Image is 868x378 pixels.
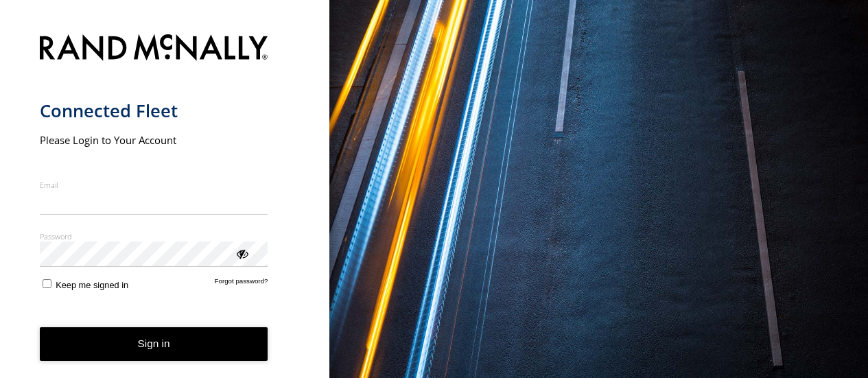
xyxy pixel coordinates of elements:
[215,277,268,290] a: Forgot password?
[40,32,268,67] img: Rand McNally
[40,133,268,147] h2: Please Login to Your Account
[43,279,51,288] input: Keep me signed in
[56,280,128,290] span: Keep me signed in
[40,180,268,190] label: Email
[40,327,268,361] button: Sign in
[40,231,268,241] label: Password
[40,99,268,122] h1: Connected Fleet
[235,246,248,260] div: ViewPassword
